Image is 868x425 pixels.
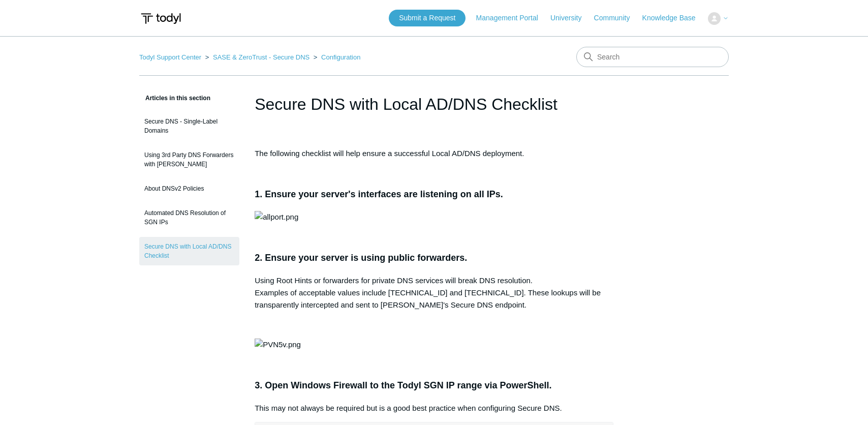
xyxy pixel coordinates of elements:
[255,275,613,311] p: Using Root Hints or forwarders for private DNS services will break DNS resolution. Examples of ac...
[255,147,613,160] p: The following checklist will help ensure a successful Local AD/DNS deployment.
[255,92,613,116] h1: Secure DNS with Local AD/DNS Checklist
[139,112,239,140] a: Secure DNS - Single-Label Domains
[139,95,210,102] span: Articles in this section
[255,211,298,223] img: allport.png
[255,402,613,414] p: This may not always be required but is a good best practice when configuring Secure DNS.
[321,53,360,61] a: Configuration
[203,53,312,61] li: SASE & ZeroTrust - Secure DNS
[576,47,729,67] input: Search
[139,179,239,198] a: About DNSv2 Policies
[255,187,613,202] h3: 1. Ensure your server's interfaces are listening on all IPs.
[389,10,466,26] a: Submit a Request
[255,339,301,351] img: PVN5v.png
[594,13,640,23] a: Community
[550,13,592,23] a: University
[139,9,182,28] img: Todyl Support Center Help Center home page
[139,237,239,265] a: Secure DNS with Local AD/DNS Checklist
[476,13,548,23] a: Management Portal
[139,53,203,61] li: Todyl Support Center
[642,13,706,23] a: Knowledge Base
[312,53,361,61] li: Configuration
[213,53,309,61] a: SASE & ZeroTrust - Secure DNS
[139,53,201,61] a: Todyl Support Center
[255,251,613,265] h3: 2. Ensure your server is using public forwarders.
[255,378,613,393] h3: 3. Open Windows Firewall to the Todyl SGN IP range via PowerShell.
[139,145,239,174] a: Using 3rd Party DNS Forwarders with [PERSON_NAME]
[139,203,239,232] a: Automated DNS Resolution of SGN IPs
